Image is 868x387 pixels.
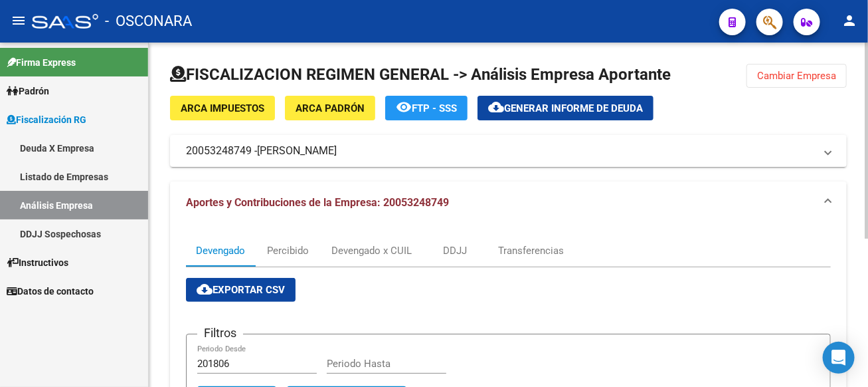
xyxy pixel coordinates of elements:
[285,96,375,120] button: ARCA Padrón
[170,96,275,120] button: ARCA Impuestos
[257,144,337,158] span: [PERSON_NAME]
[170,182,847,224] mat-expansion-panel-header: Aportes y Contribuciones de la Empresa: 20053248749
[504,102,643,114] span: Generar informe de deuda
[7,55,76,70] span: Firma Express
[412,102,457,114] span: FTP - SSS
[443,243,467,258] div: DDJJ
[186,144,815,158] mat-panel-title: 20053248749 -
[296,102,365,114] span: ARCA Padrón
[841,13,857,29] mat-icon: person
[498,243,564,258] div: Transferencias
[7,255,68,270] span: Instructivos
[170,64,671,85] h1: FISCALIZACION REGIMEN GENERAL -> Análisis Empresa Aportante
[7,112,86,127] span: Fiscalización RG
[396,99,412,115] mat-icon: remove_red_eye
[385,96,468,120] button: FTP - SSS
[170,135,847,167] mat-expansion-panel-header: 20053248749 -[PERSON_NAME]
[7,284,94,299] span: Datos de contacto
[746,64,847,88] button: Cambiar Empresa
[488,99,504,115] mat-icon: cloud_download
[477,96,653,120] button: Generar informe de deuda
[186,196,449,209] span: Aportes y Contribuciones de la Empresa: 20053248749
[11,13,27,29] mat-icon: menu
[268,243,309,258] div: Percibido
[181,102,264,114] span: ARCA Impuestos
[331,243,412,258] div: Devengado x CUIL
[7,84,49,98] span: Padrón
[186,278,296,302] button: Exportar CSV
[105,7,192,36] span: - OSCONARA
[197,284,285,296] span: Exportar CSV
[196,243,245,258] div: Devengado
[197,281,213,297] mat-icon: cloud_download
[757,70,836,82] span: Cambiar Empresa
[197,324,243,342] h3: Filtros
[823,342,855,374] div: Open Intercom Messenger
